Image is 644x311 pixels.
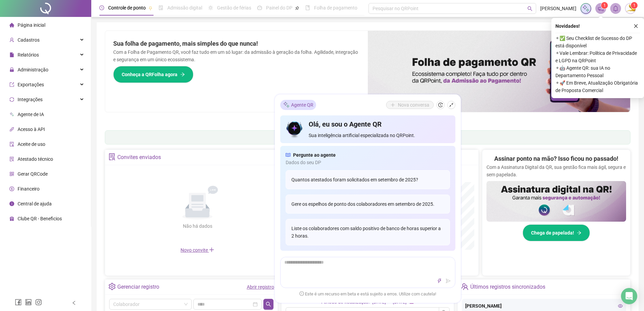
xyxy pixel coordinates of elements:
span: qrcode [9,172,14,176]
img: icon [286,119,304,139]
span: Folha de pagamento [314,5,357,10]
span: Clube QR - Beneficios [18,216,62,221]
button: Chega de papelada! [523,224,590,241]
span: audit [9,142,14,147]
span: 1 [603,3,606,8]
span: Painel do DP [266,5,292,10]
span: dollar [9,186,14,191]
div: Agente QR [280,100,316,110]
span: exclamation-circle [300,291,304,296]
span: api [9,127,14,132]
span: ⚬ ✅ Seu Checklist de Sucesso do DP está disponível [555,35,640,49]
sup: 1 [601,2,608,9]
span: history [438,103,443,107]
div: Não há dados [166,222,229,230]
img: 50380 [625,3,636,14]
span: info-circle [9,201,14,206]
span: solution [109,153,116,160]
button: send [444,277,452,285]
span: Controle de ponto [108,5,146,10]
span: lock [9,67,14,72]
span: left [72,301,76,305]
div: Últimos registros sincronizados [470,281,545,293]
span: Dados do seu DP [286,159,450,166]
span: shrink [449,103,454,107]
div: Quantos atestados foram solicitados em setembro de 2025? [286,170,450,189]
span: Exportações [18,82,44,87]
div: Gerenciar registro [117,281,159,293]
span: team [461,283,468,290]
span: sun [208,5,213,10]
p: Com a Folha de Pagamento QR, você faz tudo em um só lugar: da admissão à geração da folha. Agilid... [113,48,360,63]
span: setting [109,283,116,290]
span: close [634,24,638,28]
span: Administração [18,67,48,72]
span: [PERSON_NAME] [540,5,576,12]
div: [PERSON_NAME] [465,302,623,310]
button: Conheça a QRFolha agora [113,66,193,83]
span: pushpin [295,6,299,10]
span: dashboard [257,5,262,10]
img: banner%2F8d14a306-6205-4263-8e5b-06e9a85ad873.png [368,31,630,112]
span: Novidades ! [555,22,580,30]
span: 1 [633,3,636,8]
span: home [9,23,14,27]
span: ⚬ 🤖 Agente QR: sua IA no Departamento Pessoal [555,64,640,79]
span: Acesso à API [18,127,45,132]
div: Liste os colaboradores com saldo positivo de banco de horas superior a 2 horas. [286,219,450,245]
span: Pergunte ao agente [293,151,336,159]
span: eye [618,304,623,308]
span: ⚬ 🚀 Em Breve, Atualização Obrigatória de Proposta Comercial [555,79,640,94]
span: arrow-right [180,72,185,77]
span: Central de ajuda [18,201,52,206]
div: Convites enviados [117,152,161,163]
span: Chega de papelada! [531,229,574,237]
span: Gestão de férias [217,5,251,10]
span: Relatórios [18,52,39,58]
span: search [527,6,532,11]
span: book [305,5,310,10]
span: user-add [9,38,14,42]
span: ⚬ Vale Lembrar: Política de Privacidade e LGPD na QRPoint [555,49,640,64]
span: Página inicial [18,22,45,28]
h4: Olá, eu sou o Agente QR [309,119,450,129]
span: linkedin [25,299,32,306]
span: Novo convite [181,247,214,253]
div: Gere os espelhos de ponto dos colaboradores em setembro de 2025. [286,195,450,214]
span: thunderbolt [437,279,442,283]
div: Open Intercom Messenger [621,288,637,304]
span: file [9,52,14,57]
span: facebook [15,299,22,306]
span: read [286,151,290,159]
a: Abrir registro [247,284,274,290]
img: sparkle-icon.fc2bf0ac1784a2077858766a79e2daf3.svg [283,101,290,108]
span: bell [613,5,619,12]
span: Gerar QRCode [18,171,48,177]
span: Integrações [18,97,43,102]
span: Conheça a QRFolha agora [122,71,177,78]
span: export [9,82,14,87]
h2: Sua folha de pagamento, mais simples do que nunca! [113,39,360,48]
span: Financeiro [18,186,40,192]
sup: Atualize o seu contato no menu Meus Dados [631,2,638,9]
img: sparkle-icon.fc2bf0ac1784a2077858766a79e2daf3.svg [582,5,590,12]
span: Cadastros [18,37,40,43]
span: Agente de IA [18,112,44,117]
span: pushpin [148,6,152,10]
h2: Assinar ponto na mão? Isso ficou no passado! [494,154,618,163]
span: clock-circle [99,5,104,10]
span: sync [9,97,14,102]
span: notification [598,5,604,12]
span: Aceite de uso [18,141,45,147]
span: Admissão digital [167,5,202,10]
span: plus [209,247,214,252]
span: solution [9,157,14,161]
span: Este é um recurso em beta e está sujeito a erros. Utilize com cautela! [300,291,436,297]
span: gift [9,216,14,221]
span: instagram [35,299,42,306]
span: Sua inteligência artificial especializada no QRPoint. [309,132,450,139]
span: arrow-right [577,230,581,235]
span: search [266,302,271,307]
span: file-done [159,5,163,10]
img: banner%2F02c71560-61a6-44d4-94b9-c8ab97240462.png [486,181,626,222]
